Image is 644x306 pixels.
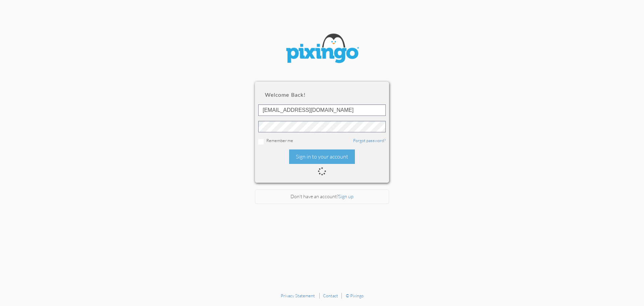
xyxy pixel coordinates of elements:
[338,193,354,199] a: Sign up
[265,92,379,98] h2: Welcome back!
[281,293,315,298] a: Privacy Statement
[346,293,364,298] a: © Pixingo
[255,189,389,204] div: Don't have an account?
[282,30,362,68] img: pixingo logo
[258,104,386,116] input: ID or Email
[289,149,355,164] div: Sign in to your account
[323,293,338,298] a: Contact
[353,138,386,143] a: Forgot password?
[258,137,386,144] div: Remember me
